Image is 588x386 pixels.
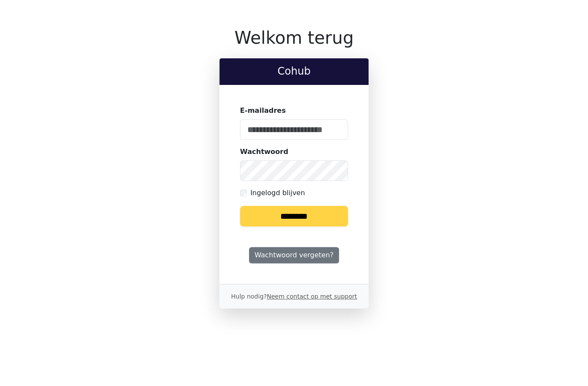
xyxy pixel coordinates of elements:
label: E-mailadres [240,106,286,116]
label: Ingelogd blijven [250,188,305,198]
a: Neem contact op met support [267,293,357,300]
small: Hulp nodig? [231,293,357,300]
label: Wachtwoord [240,147,288,157]
h2: Cohub [226,65,362,78]
a: Wachtwoord vergeten? [249,247,339,263]
h1: Welkom terug [219,27,369,48]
